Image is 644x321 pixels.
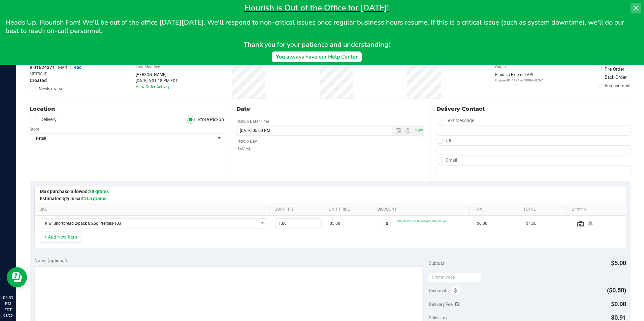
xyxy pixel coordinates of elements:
[30,64,55,71] span: # 01624371
[236,105,424,113] div: Date
[39,218,267,228] span: NO DATA FOUND
[30,126,39,132] label: Store
[30,116,57,123] label: Delivery
[392,128,404,133] span: Open the date view
[330,220,340,227] span: $5.00
[50,71,51,77] span: -
[437,116,474,126] label: Text Message
[607,287,626,294] span: ($0.50)
[39,86,63,92] span: Needs review
[58,65,67,70] span: Med
[437,155,457,165] label: Email
[605,66,624,72] div: Pre-Order
[495,64,506,70] label: Origin
[3,295,13,313] p: 06:31 PM EDT
[605,82,631,89] div: Replacement
[73,65,82,70] span: Rec
[136,64,160,70] label: Last Modified
[34,258,67,263] span: Notes (optional)
[30,134,215,143] span: Retail
[495,78,543,83] p: Original ID: 6121ea10086c8267
[7,267,27,287] iframe: Resource center
[605,74,627,80] div: Back Order
[85,196,106,201] span: 0.5 grams
[187,116,224,123] label: Store Pickup
[437,126,631,136] input: Format: (999) 999-9999
[70,65,71,70] span: |
[429,284,449,296] span: Discounts
[39,219,258,228] span: Kiwi Shortbread 2-pack 0.25g Prerolls-103
[437,145,631,155] input: Format: (999) 999-9999
[40,189,109,194] span: Max purchase allowed:
[429,260,445,266] span: Subtotal
[5,18,626,35] span: Heads Up, Flourish Fam! We'll be out of the office [DATE][DATE]. We'll respond to non-critical is...
[3,313,13,318] p: 08/25
[377,207,466,212] a: Discount
[429,315,448,320] span: Sales Tax
[437,105,631,113] div: Delivery Contact
[236,118,269,124] label: Pickup Date/Time
[236,145,424,152] div: [DATE]
[437,136,453,145] label: Call
[215,134,224,143] span: select
[475,207,515,212] a: Tax
[611,259,626,266] span: $5.00
[396,219,447,223] span: 10% off Prerolls MONDAYS: 10% off each
[567,204,621,216] th: Action
[236,138,257,144] label: Pickup Day
[244,2,389,13] span: Flourish is Out of the Office for [DATE]!
[244,40,390,49] span: Thank you for your patience and understanding!
[276,219,321,228] input: 1.00
[40,207,266,212] a: SKU
[89,189,109,194] span: 28 grams
[455,302,460,307] i: Edit Delivery Fee
[40,231,82,243] button: + Add New Item
[30,71,49,77] span: METRC ID:
[136,78,178,84] div: [DATE] 6:31:18 PM EDT
[477,220,487,227] span: $0.00
[136,72,178,78] div: [PERSON_NAME]
[429,272,481,282] input: Promo Code
[523,207,564,212] a: Total
[30,77,47,84] span: Created
[276,53,358,61] div: You always have our Help Center
[611,314,626,321] span: $0.91
[40,196,106,201] span: Estimated qty in cart:
[30,105,224,113] div: Location
[136,84,170,89] a: View Order Activity
[526,220,537,227] span: $4.50
[275,207,321,212] a: Quantity
[402,128,414,133] span: Open the time view
[429,301,453,307] span: Delivery Fee
[413,126,424,135] span: Set Current date
[329,207,369,212] a: Unit Price
[495,72,543,83] div: Flourish External API
[611,300,626,308] span: $0.00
